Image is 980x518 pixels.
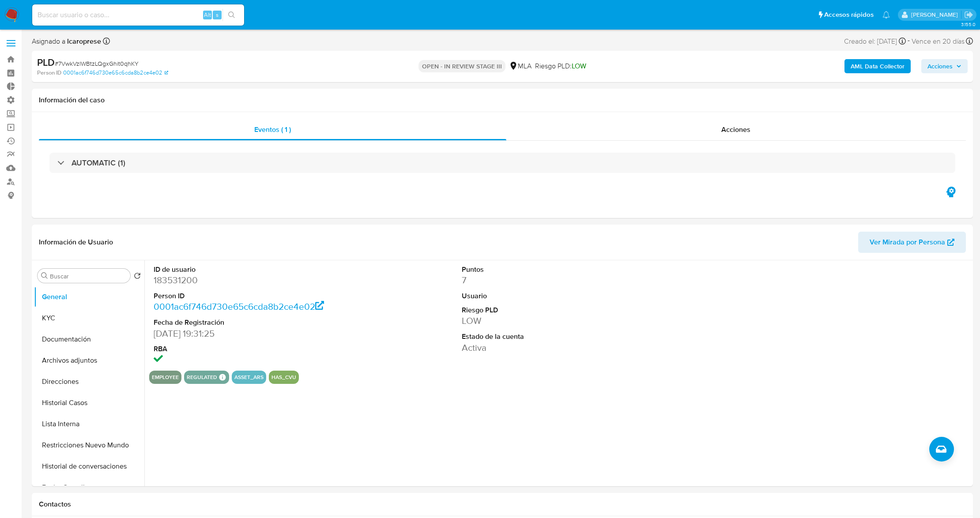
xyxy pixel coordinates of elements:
dd: Activa [462,342,658,354]
div: Creado el: [DATE] [844,35,906,47]
span: Riesgo PLD: [535,61,586,71]
button: regulated [187,375,217,379]
b: AML Data Collector [851,59,905,73]
dt: Person ID [154,291,350,301]
div: AUTOMATIC (1) [49,153,955,173]
b: PLD [37,55,55,69]
h1: Información del caso [39,96,966,105]
button: Restricciones Nuevo Mundo [34,435,144,456]
dt: Estado de la cuenta [462,332,658,342]
span: Vence en 20 días [912,37,965,46]
button: General [34,286,144,308]
button: Ver Mirada por Persona [858,232,966,253]
button: Direcciones [34,371,144,392]
button: Historial Casos [34,392,144,413]
button: asset_ars [234,375,264,379]
p: OPEN - IN REVIEW STAGE III [418,60,505,72]
span: - [908,35,910,47]
span: Acciones [721,124,750,135]
dd: [DATE] 19:31:25 [154,327,350,340]
p: leandro.caroprese@mercadolibre.com [911,11,961,19]
dt: Riesgo PLD [462,305,658,315]
button: AML Data Collector [844,59,911,73]
button: Volver al orden por defecto [134,272,141,282]
span: Acciones [927,59,953,73]
b: Person ID [37,69,61,77]
h3: AUTOMATIC (1) [72,158,125,168]
h1: Contactos [39,500,966,509]
button: Buscar [41,272,48,279]
button: Fecha Compliant [34,477,144,498]
button: Historial de conversaciones [34,456,144,477]
dd: 7 [462,274,658,286]
span: s [216,11,219,19]
dt: Puntos [462,265,658,274]
a: Notificaciones [882,11,890,19]
dt: Fecha de Registración [154,318,350,327]
dt: Usuario [462,291,658,301]
button: Acciones [921,59,968,73]
h1: Información de Usuario [39,238,113,247]
span: Accesos rápidos [824,10,874,19]
span: Asignado a [32,37,101,46]
b: lcaroprese [65,36,101,46]
input: Buscar usuario o caso... [32,9,244,21]
dt: ID de usuario [154,265,350,274]
button: Lista Interna [34,413,144,435]
span: # 7VwkVzlWBtzLQgxGhit0qhKY [55,59,139,68]
span: Eventos ( 1 ) [254,124,291,135]
a: 0001ac6f746d730e65c6cda8b2ce4e02 [63,69,168,77]
dd: 183531200 [154,274,350,286]
dd: LOW [462,315,658,327]
button: search-icon [222,9,241,21]
button: Documentación [34,329,144,350]
button: has_cvu [271,375,296,379]
button: Archivos adjuntos [34,350,144,371]
div: MLA [509,61,531,71]
button: KYC [34,308,144,329]
span: Ver Mirada por Persona [870,232,945,253]
span: Alt [204,11,211,19]
a: 0001ac6f746d730e65c6cda8b2ce4e02 [154,300,324,313]
a: Salir [964,10,973,19]
input: Buscar [50,272,127,280]
span: LOW [572,61,586,71]
dt: RBA [154,344,350,354]
button: employee [152,375,179,379]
